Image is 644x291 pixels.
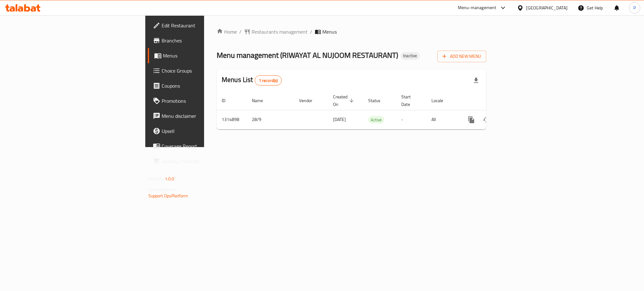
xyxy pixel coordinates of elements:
span: Inactive [401,53,419,58]
div: Export file [469,73,484,88]
a: Coupons [148,78,253,93]
span: Restaurants management [252,28,308,36]
a: Restaurants management [244,28,308,36]
button: more [464,112,479,127]
div: [GEOGRAPHIC_DATA] [526,4,568,11]
a: Menus [148,48,253,63]
a: Grocery Checklist [148,154,253,169]
span: Menu disclaimer [162,112,248,120]
span: Get support on: [148,185,177,194]
span: Active [368,116,384,124]
span: Start Date [401,93,419,108]
span: Grocery Checklist [162,157,248,165]
span: Version: [148,175,164,183]
td: All [426,110,459,129]
span: Menus [163,52,248,59]
span: Choice Groups [162,67,248,74]
a: Menu disclaimer [148,108,253,124]
span: Promotions [162,97,248,105]
span: Vendor [299,97,320,104]
span: Menus [322,28,337,36]
span: [DATE] [333,115,346,124]
button: Add New Menu [437,51,486,62]
span: Coverage Report [162,142,248,150]
span: Coupons [162,82,248,90]
div: Inactive [401,52,419,60]
a: Branches [148,33,253,48]
span: Edit Restaurant [162,22,248,29]
li: / [310,28,312,36]
span: Upsell [162,127,248,135]
span: Add New Menu [442,52,481,60]
a: Upsell [148,124,253,139]
table: enhanced table [217,91,529,129]
th: Actions [459,91,529,110]
a: Edit Restaurant [148,18,253,33]
span: Locale [431,97,451,104]
span: ID [222,97,234,104]
div: Active [368,116,384,124]
span: Status [368,97,389,104]
nav: breadcrumb [217,28,486,36]
button: Change Status [479,112,494,127]
div: Menu-management [458,4,497,12]
span: Name [252,97,271,104]
a: Coverage Report [148,139,253,154]
h2: Menus List [222,75,282,85]
td: - [396,110,426,129]
div: Total records count [255,75,282,85]
span: Menu management ( RIWAYAT AL NUJOOM RESTAURANT ) [217,48,398,62]
span: P [633,4,636,11]
span: 1.0.0 [165,175,175,183]
a: Promotions [148,93,253,108]
a: Choice Groups [148,63,253,78]
span: Created On [333,93,356,108]
td: 28/9 [247,110,294,129]
a: Support.OpsPlatform [148,192,188,200]
span: Branches [162,37,248,44]
span: 1 record(s) [255,78,282,84]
